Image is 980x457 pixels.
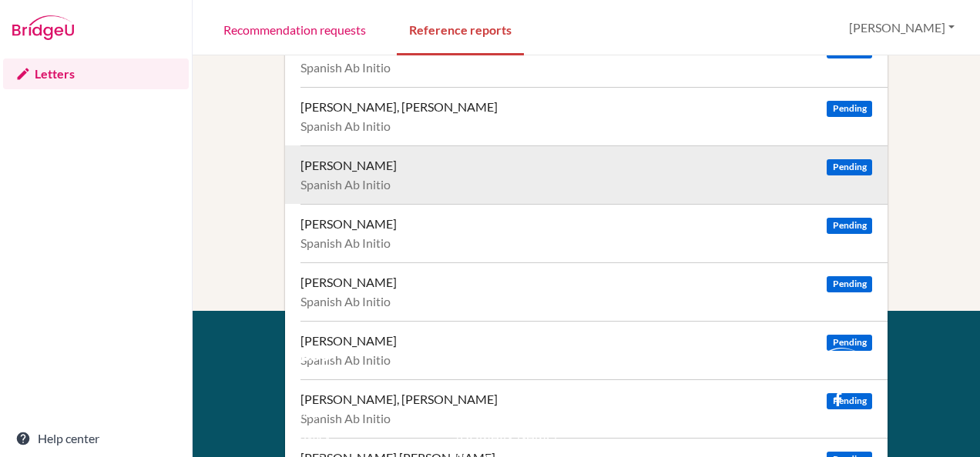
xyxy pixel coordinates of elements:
span: Pending [827,276,871,292]
a: Recommendation requests [211,2,378,55]
a: Terms [291,405,323,420]
a: Letters [3,58,189,89]
div: [PERSON_NAME] [300,158,397,173]
div: [PERSON_NAME] [300,333,397,349]
div: Spanish Ab Initio [300,118,872,134]
span: Pending [827,335,871,351]
button: [PERSON_NAME] [842,13,962,42]
img: logo_white@2x-f4f0deed5e89b7ecb1c2cc34c3e3d731f90f0f143d5ea2071677605dd97b5244.png [803,348,865,373]
div: Spanish Ab Initio [300,60,872,75]
a: Help center [3,423,189,454]
div: Support [456,348,572,366]
span: Pending [827,101,871,117]
div: Spanish Ab Initio [300,294,872,309]
a: Reference reports [397,2,524,55]
a: [PERSON_NAME][GEOGRAPHIC_DATA] Pending Spanish Ab Initio [300,28,888,87]
span: Pending [827,218,871,234]
a: Email us at [EMAIL_ADDRESS][DOMAIN_NAME] [456,382,559,442]
div: [PERSON_NAME], [PERSON_NAME] [300,99,498,115]
div: About [291,348,421,366]
img: Bridge-U [12,15,74,40]
div: [PERSON_NAME] [300,275,397,290]
a: [PERSON_NAME] Pending Spanish Ab Initio [300,204,888,262]
a: [PERSON_NAME] Pending Spanish Ab Initio [300,262,888,321]
a: [PERSON_NAME] Pending Spanish Ab Initio [300,145,888,204]
div: Spanish Ab Initio [300,177,872,192]
a: [PERSON_NAME], [PERSON_NAME] Pending Spanish Ab Initio [300,87,888,145]
a: Privacy [291,428,331,442]
div: [PERSON_NAME] [300,216,397,232]
a: [PERSON_NAME] Pending Spanish Ab Initio [300,321,888,379]
div: Spanish Ab Initio [300,235,872,251]
span: Pending [827,159,871,175]
a: Resources [291,382,346,397]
